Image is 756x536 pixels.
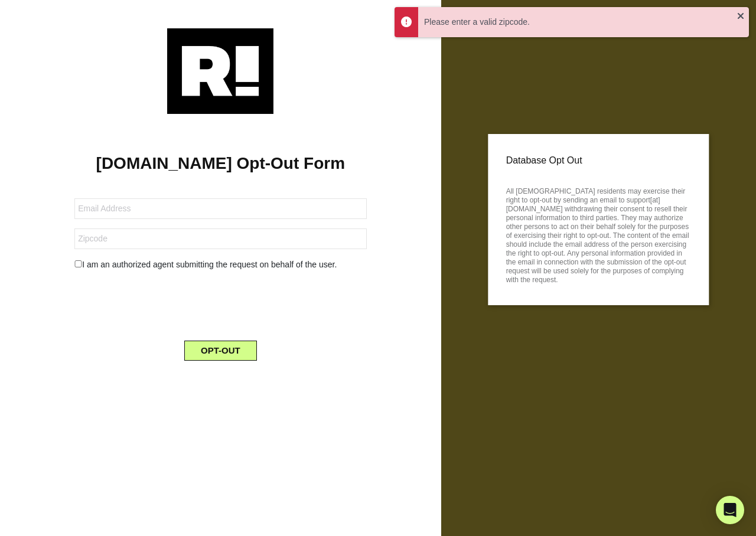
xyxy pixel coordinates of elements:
p: All [DEMOGRAPHIC_DATA] residents may exercise their right to opt-out by sending an email to suppo... [506,184,691,285]
img: Retention.com [167,28,273,114]
iframe: reCAPTCHA [131,280,310,326]
p: Database Opt Out [506,152,691,169]
div: I am an authorized agent submitting the request on behalf of the user. [66,259,375,271]
input: Zipcode [74,228,366,249]
button: OPT-OUT [184,341,257,361]
input: Email Address [74,198,366,219]
div: Please enter a valid zipcode. [424,16,737,28]
h1: [DOMAIN_NAME] Opt-Out Form [18,153,423,174]
div: Open Intercom Messenger [716,496,744,524]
